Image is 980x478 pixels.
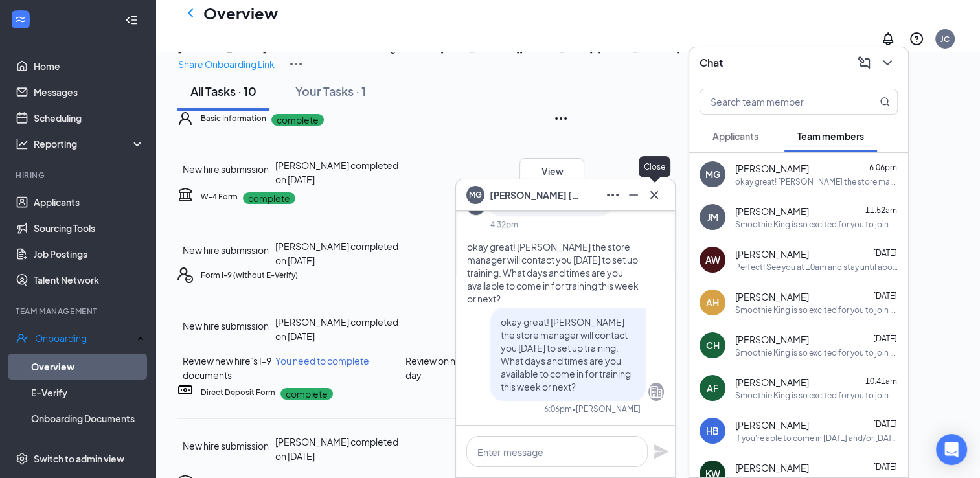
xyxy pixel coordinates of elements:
span: New hire submission [183,320,269,332]
svg: User [177,111,193,126]
svg: UserCheck [16,332,28,345]
div: AW [705,253,720,266]
p: complete [271,114,324,126]
button: Cross [644,185,665,205]
div: AF [707,381,718,394]
div: Smoothie King is so excited for you to join our team! Do you know anyone else who might be intere... [735,347,898,358]
h5: W-4 Form [201,191,238,203]
span: [PERSON_NAME] completed on [DATE] [275,240,398,266]
div: Smoothie King is so excited for you to join our team! Do you know anyone else who might be intere... [735,390,898,401]
span: Team members [797,130,864,142]
span: Review new hire’s I-9 documents [183,355,271,381]
svg: Settings [16,452,28,465]
span: New hire submission [183,440,269,451]
button: Minimize [623,185,644,205]
h5: Form I-9 (without E-Verify) [201,269,298,281]
svg: QuestionInfo [909,31,924,47]
svg: Plane [653,444,668,459]
div: Onboarding [35,332,133,345]
div: AH [706,296,719,309]
span: [PERSON_NAME] completed on [DATE] [275,159,398,185]
p: complete [243,192,295,204]
img: More Actions [288,56,304,72]
a: Activity log [31,431,144,457]
span: [PERSON_NAME] [735,376,809,389]
a: E-Verify [31,380,144,405]
span: [PERSON_NAME] [735,461,809,474]
a: Home [34,53,144,79]
svg: MagnifyingGlass [880,97,890,107]
svg: ComposeMessage [856,55,872,71]
svg: Cross [646,187,662,203]
span: New hire submission [183,163,269,175]
div: Team Management [16,306,142,317]
p: Share Onboarding Link [178,57,275,71]
a: Sourcing Tools [34,215,144,241]
span: [PERSON_NAME] [735,247,809,260]
div: If you're able to come in [DATE] and/or [DATE], please respond here or GroupMe. (You have a DM fr... [735,433,898,444]
span: [PERSON_NAME] [735,162,809,175]
div: okay great! [PERSON_NAME] the store manager will contact you [DATE] to set up training. What days... [735,176,898,187]
svg: WorkstreamLogo [14,13,27,26]
button: Share Onboarding Link [177,56,275,72]
span: You need to complete [275,355,369,367]
svg: Collapse [125,14,138,27]
svg: Notifications [880,31,896,47]
div: Smoothie King is so excited for you to join our team! Do you know anyone else who might be intere... [735,304,898,315]
div: Reporting [34,137,145,150]
div: Close [639,156,670,177]
div: All Tasks · 10 [190,83,256,99]
a: Scheduling [34,105,144,131]
div: Switch to admin view [34,452,124,465]
span: • [PERSON_NAME] [572,404,641,415]
span: [DATE] [873,462,897,472]
div: JC [940,34,950,45]
h5: Direct Deposit Form [201,387,275,398]
span: Review on new hire's first day [405,354,519,382]
a: Messages [34,79,144,105]
a: Applicants [34,189,144,215]
span: [DATE] [873,419,897,429]
p: complete [280,388,333,400]
div: Perfect! See you at 10am and stay until about 3p [735,262,898,273]
span: [PERSON_NAME] [735,290,809,303]
input: Search team member [700,89,854,114]
span: Applicants [712,130,758,142]
span: [DATE] [873,291,897,301]
div: 4:32pm [490,219,518,230]
button: View [519,158,584,184]
div: CH [706,339,720,352]
svg: DirectDepositIcon [177,382,193,398]
svg: Minimize [626,187,641,203]
span: [DATE] [873,334,897,343]
svg: Company [648,384,664,400]
a: Talent Network [34,267,144,293]
button: ComposeMessage [854,52,874,73]
button: Ellipses [602,185,623,205]
span: [PERSON_NAME] [735,205,809,218]
div: MG [705,168,720,181]
div: 6:06pm [544,404,572,415]
a: Job Postings [34,241,144,267]
a: Onboarding Documents [31,405,144,431]
h3: Chat [700,56,723,70]
span: [DATE] [873,248,897,258]
div: HB [706,424,719,437]
span: 10:41am [865,376,897,386]
span: [PERSON_NAME] [PERSON_NAME] [490,188,580,202]
div: Hiring [16,170,142,181]
svg: ChevronLeft [183,5,198,21]
svg: TaxGovernmentIcon [177,187,193,202]
h5: Basic Information [201,113,266,124]
span: [PERSON_NAME] [735,333,809,346]
svg: Ellipses [553,111,569,126]
div: JM [707,211,718,223]
h1: Overview [203,2,278,24]
div: Your Tasks · 1 [295,83,366,99]
span: New hire submission [183,244,269,256]
a: Overview [31,354,144,380]
button: ChevronDown [877,52,898,73]
span: 6:06pm [869,163,897,172]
